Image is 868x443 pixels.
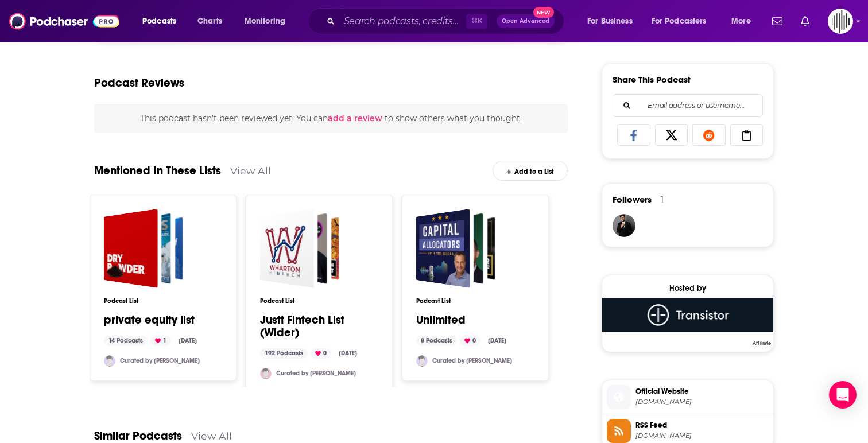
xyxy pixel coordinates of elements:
[190,12,229,30] a: Charts
[828,9,853,34] img: User Profile
[723,12,765,30] button: open menu
[652,13,707,29] span: For Podcasters
[9,10,119,32] img: Podchaser - Follow, Share and Rate Podcasts
[104,336,148,346] div: 14 Podcasts
[828,9,853,34] button: Show profile menu
[260,368,272,379] img: AlyssaScarpaci
[245,13,285,29] span: Monitoring
[602,298,773,345] a: Transistor
[311,348,331,359] div: 0
[276,370,356,377] a: Curated by [PERSON_NAME]
[339,12,466,30] input: Search podcasts, credits, & more...
[483,336,511,346] div: [DATE]
[416,297,534,305] h3: Podcast List
[497,14,555,28] button: Open AdvancedNew
[334,348,362,359] div: [DATE]
[692,124,726,146] a: Share on Reddit
[104,314,195,327] a: private equity list
[828,9,853,34] span: Logged in as gpg2
[796,11,814,31] a: Show notifications dropdown
[416,209,495,288] a: Unlimited
[142,13,176,29] span: Podcasts
[587,13,633,29] span: For Business
[174,336,201,346] div: [DATE]
[655,124,688,146] a: Share on X/Twitter
[94,429,182,443] a: Similar Podcasts
[191,430,232,442] a: View All
[613,74,691,85] h3: Share This Podcast
[466,14,487,29] span: ⌘ K
[197,13,222,29] span: Charts
[104,297,222,305] h3: Podcast List
[635,398,769,406] span: altgoesmainstream.substack.com
[829,381,857,409] div: Open Intercom Messenger
[635,420,769,430] span: RSS Feed
[260,297,378,305] h3: Podcast List
[602,283,773,293] div: Hosted by
[230,165,271,177] a: View All
[140,113,522,123] span: This podcast hasn't been reviewed yet. You can to show others what you thought.
[750,340,773,347] span: Affiliate
[460,336,480,346] div: 0
[260,348,308,359] div: 192 Podcasts
[416,314,466,327] a: Unlimited
[319,8,575,34] div: Search podcasts, credits, & more...
[617,124,650,146] a: Share on Facebook
[134,12,191,30] button: open menu
[94,164,221,178] a: Mentioned In These Lists
[416,355,428,367] img: bcmccafferty
[731,13,751,29] span: More
[260,209,339,288] a: Justt Fintech List (Wider)
[579,12,647,30] button: open menu
[94,76,184,90] h3: Podcast Reviews
[150,336,171,346] div: 1
[730,124,764,146] a: Copy Link
[104,355,115,367] img: bcmccafferty
[635,386,769,397] span: Official Website
[104,209,183,288] a: private equity list
[602,298,773,332] img: Transistor
[613,194,652,205] span: Followers
[635,432,769,440] span: feeds.transistor.fm
[613,94,763,117] div: Search followers
[432,357,512,364] a: Curated by [PERSON_NAME]
[768,11,787,31] a: Show notifications dropdown
[622,95,753,116] input: Email address or username...
[120,357,200,364] a: Curated by [PERSON_NAME]
[607,419,769,443] a: RSS Feed[DOMAIN_NAME]
[502,18,549,24] span: Open Advanced
[237,12,300,30] button: open menu
[613,214,635,237] img: JohirMia
[607,385,769,409] a: Official Website[DOMAIN_NAME]
[533,7,554,18] span: New
[493,161,568,181] div: Add to a List
[644,12,723,30] button: open menu
[328,112,382,125] button: add a review
[260,314,378,339] a: Justt Fintech List (Wider)
[661,195,664,205] div: 1
[416,336,457,346] div: 8 Podcasts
